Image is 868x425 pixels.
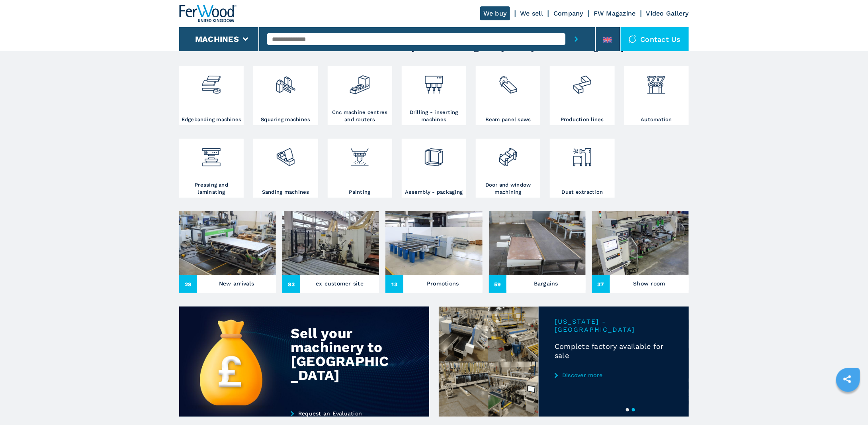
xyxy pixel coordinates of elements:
[592,211,689,293] a: Show room37Show room
[179,211,276,275] img: New arrivals
[439,307,539,417] img: Complete factory available for sale
[633,278,665,289] h3: Show room
[402,66,466,125] a: Drilling - inserting machines
[489,275,507,293] span: 59
[195,34,239,44] button: Machines
[534,278,558,289] h3: Bargains
[837,369,857,389] a: sharethis
[624,66,689,125] a: Automation
[562,189,603,196] h3: Dust extraction
[282,211,379,293] a: ex customer site83ex customer site
[621,27,689,51] div: Contact us
[572,141,593,168] img: aspirazione_1.png
[385,211,482,293] a: Promotions13Promotions
[349,141,370,168] img: verniciatura_1.png
[489,211,586,275] img: Bargains
[550,66,614,125] a: Production lines
[275,141,296,168] img: levigatrici_2.png
[179,275,197,293] span: 28
[349,68,370,95] img: centro_di_lavoro_cnc_2.png
[594,10,636,17] a: FW Magazine
[632,408,635,411] button: 2
[181,181,242,196] h3: Pressing and laminating
[405,189,463,196] h3: Assembly - packaging
[476,66,540,125] a: Beam panel saws
[385,211,482,275] img: Promotions
[282,211,379,275] img: ex customer site
[646,10,689,17] a: Video Gallery
[182,116,242,123] h3: Edgebanding machines
[476,139,540,198] a: Door and window machining
[626,408,629,411] button: 1
[520,10,543,17] a: We sell
[253,66,318,125] a: Squaring machines
[498,141,519,168] img: lavorazione_porte_finestre_2.png
[261,116,310,123] h3: Squaring machines
[275,68,296,95] img: squadratrici_2.png
[385,275,403,293] span: 13
[646,68,667,95] img: automazione.png
[262,189,309,196] h3: Sanding machines
[253,139,318,198] a: Sanding machines
[316,278,364,289] h3: ex customer site
[201,141,222,168] img: pressa-strettoia.png
[480,6,510,20] a: We buy
[179,66,244,125] a: Edgebanding machines
[291,410,401,417] a: Request an Evaluation
[629,35,637,43] img: Contact us
[592,275,610,293] span: 37
[291,327,395,382] div: Sell your machinery to [GEOGRAPHIC_DATA]
[478,181,538,196] h3: Door and window machining
[179,139,244,198] a: Pressing and laminating
[328,66,392,125] a: Cnc machine centres and routers
[349,189,371,196] h3: Painting
[423,141,444,168] img: montaggio_imballaggio_2.png
[179,5,237,22] img: Ferwood
[641,116,673,123] h3: Automation
[330,109,390,123] h3: Cnc machine centres and routers
[423,68,444,95] img: foratrici_inseritrici_2.png
[555,372,673,378] a: Discover more
[553,10,583,17] a: Company
[489,211,586,293] a: Bargains59Bargains
[179,211,276,293] a: New arrivals28New arrivals
[219,278,254,289] h3: New arrivals
[402,139,466,198] a: Assembly - packaging
[572,68,593,95] img: linee_di_produzione_2.png
[550,139,614,198] a: Dust extraction
[565,27,587,51] button: submit-button
[179,307,429,417] img: Sell your machinery to Ferwood
[201,68,222,95] img: bordatrici_1.png
[485,116,531,123] h3: Beam panel saws
[328,139,392,198] a: Painting
[498,68,519,95] img: sezionatrici_2.png
[427,278,459,289] h3: Promotions
[282,275,300,293] span: 83
[592,211,689,275] img: Show room
[561,116,604,123] h3: Production lines
[834,389,862,419] iframe: Chat
[404,109,464,123] h3: Drilling - inserting machines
